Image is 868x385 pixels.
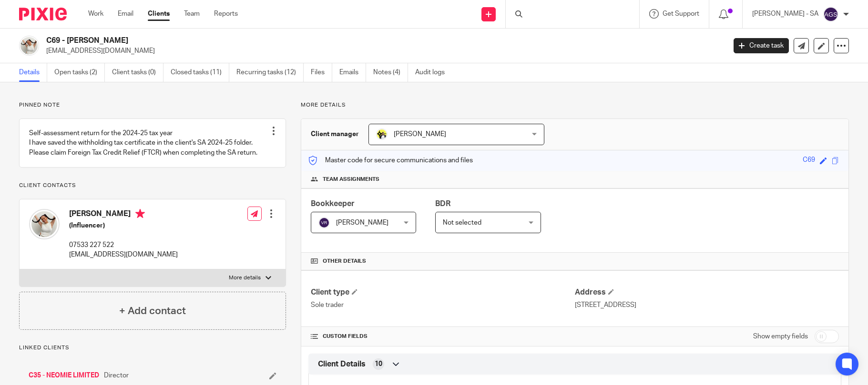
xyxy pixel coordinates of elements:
[308,156,473,165] p: Master code for secure communications and files
[19,63,47,82] a: Details
[663,10,699,17] span: Get Support
[443,219,481,226] span: Not selected
[311,300,575,310] p: Sole trader
[375,359,382,369] span: 10
[214,9,238,19] a: Reports
[69,250,178,259] p: [EMAIL_ADDRESS][DOMAIN_NAME]
[311,333,575,340] h4: CUSTOM FIELDS
[339,63,366,82] a: Emails
[54,63,105,82] a: Open tasks (2)
[88,9,103,19] a: Work
[803,155,815,166] div: C69
[435,200,450,207] span: BDR
[19,8,67,20] img: Pixie
[46,46,719,56] p: [EMAIL_ADDRESS][DOMAIN_NAME]
[69,209,178,221] h4: [PERSON_NAME]
[823,7,838,22] img: svg%3E
[301,101,849,109] p: More details
[575,287,839,297] h4: Address
[69,221,178,230] h5: (Influencer)
[29,209,60,239] img: content_Screen_Shot_2021-04-28_at_11.32.29_AM.png
[373,63,408,82] a: Notes (4)
[19,36,39,56] img: content_Screen_Shot_2021-04-28_at_11.32.29_AM.png
[318,359,366,369] span: Client Details
[229,274,261,282] p: More details
[415,63,452,82] a: Audit logs
[19,101,286,109] p: Pinned note
[323,257,366,265] span: Other details
[311,200,355,207] span: Bookkeeper
[336,219,388,226] span: [PERSON_NAME]
[104,371,129,380] span: Director
[46,36,585,46] h2: C69 - [PERSON_NAME]
[311,63,332,82] a: Files
[118,9,133,19] a: Email
[311,287,575,297] h4: Client type
[236,63,304,82] a: Recurring tasks (12)
[19,344,286,352] p: Linked clients
[148,9,170,19] a: Clients
[119,304,186,318] h4: + Add contact
[394,131,446,138] span: [PERSON_NAME]
[112,63,163,82] a: Client tasks (0)
[69,240,178,250] p: 07533 227 522
[318,217,330,228] img: svg%3E
[29,371,99,380] a: C35 - NEOMIE LIMITED
[323,176,379,183] span: Team assignments
[734,38,789,53] a: Create task
[19,182,286,189] p: Client contacts
[752,9,818,19] p: [PERSON_NAME] - SA
[575,300,839,310] p: [STREET_ADDRESS]
[135,209,145,218] i: Primary
[171,63,229,82] a: Closed tasks (11)
[184,9,200,19] a: Team
[311,129,359,139] h3: Client manager
[753,332,808,341] label: Show empty fields
[376,128,388,140] img: Carine-Starbridge.jpg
